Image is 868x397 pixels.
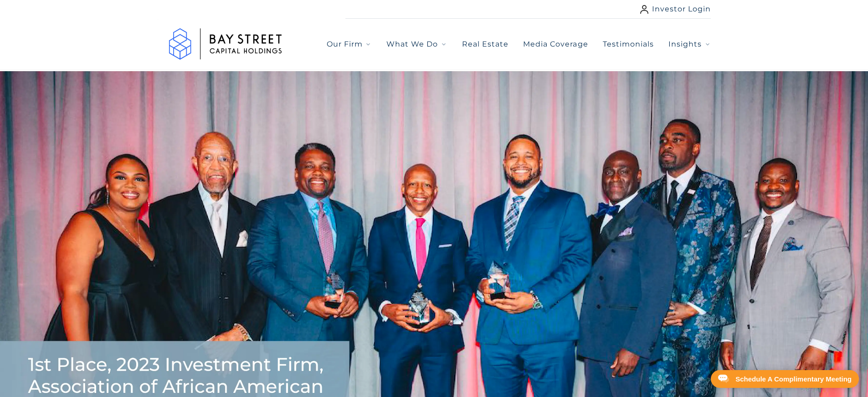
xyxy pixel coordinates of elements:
[157,19,294,69] img: Logo
[327,39,363,50] span: Our Firm
[386,39,447,50] button: What We Do
[462,39,508,50] a: Real Estate
[640,5,648,14] img: user icon
[603,39,654,50] a: Testimonials
[668,39,702,50] span: Insights
[157,19,294,69] a: Go to home page
[640,4,711,15] a: Investor Login
[327,39,372,50] button: Our Firm
[668,39,711,50] button: Insights
[386,39,438,50] span: What We Do
[523,39,588,50] a: Media Coverage
[735,376,852,382] div: Schedule A Complimentary Meeting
